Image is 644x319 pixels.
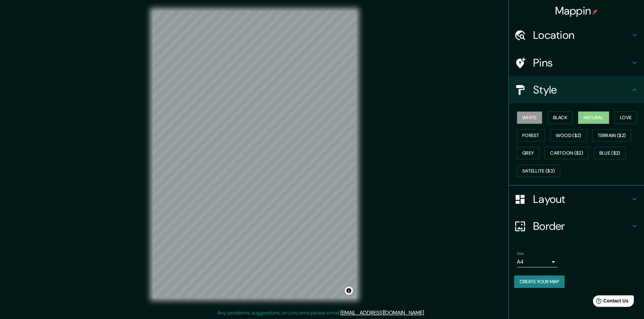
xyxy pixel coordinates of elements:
[592,9,598,15] img: pin-icon.png
[217,309,425,317] p: Any problems, suggestions, or concerns please email .
[340,309,424,316] a: [EMAIL_ADDRESS][DOMAIN_NAME]
[533,56,630,70] h4: Pins
[509,76,644,103] div: Style
[425,309,426,317] div: .
[548,111,573,124] button: Black
[517,111,542,124] button: White
[509,22,644,49] div: Location
[509,49,644,76] div: Pins
[426,309,427,317] div: .
[517,147,539,159] button: Grey
[514,275,565,288] button: Create your map
[517,257,557,267] div: A4
[578,111,609,124] button: Natural
[594,147,626,159] button: Blue ($2)
[509,186,644,213] div: Layout
[550,129,587,142] button: Wood ($2)
[517,129,545,142] button: Forest
[345,287,353,295] button: Toggle attribution
[615,111,637,124] button: Love
[584,293,637,312] iframe: Help widget launcher
[153,11,356,298] canvas: Map
[517,165,560,177] button: Satellite ($3)
[592,129,631,142] button: Terrain ($2)
[555,4,598,18] h4: Mappin
[545,147,589,159] button: Cartoon ($2)
[533,219,630,233] h4: Border
[533,192,630,206] h4: Layout
[517,251,524,257] label: Size
[509,213,644,240] div: Border
[533,83,630,97] h4: Style
[533,28,630,42] h4: Location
